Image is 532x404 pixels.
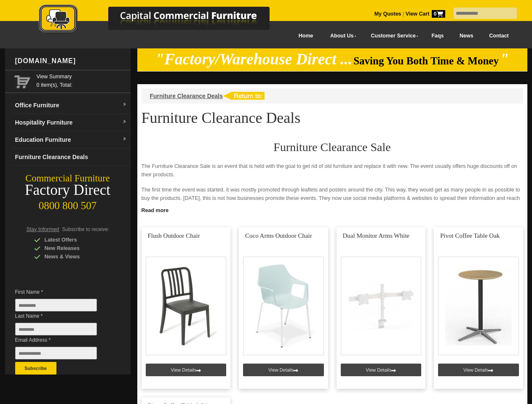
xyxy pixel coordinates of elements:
input: Last Name * [15,323,97,335]
img: return to [223,92,265,100]
div: Commercial Furniture [5,173,131,184]
a: Furniture Clearance Deals [150,93,223,99]
span: Subscribe to receive: [62,226,109,232]
strong: View Cart [406,11,445,17]
span: 0 [432,10,445,18]
a: News [452,27,481,45]
img: dropdown [122,120,127,125]
a: My Quotes [374,11,401,17]
span: 0 item(s), Total: [37,72,127,88]
button: Subscribe [15,362,56,375]
input: First Name * [15,299,97,311]
p: The Furniture Clearance Sale is an event that is held with the goal to get rid of old furniture a... [142,162,523,179]
div: New Releases [34,244,114,252]
h1: Furniture Clearance Deals [142,110,523,126]
a: Customer Service [361,27,423,45]
em: "Factory/Warehouse Direct ... [155,50,352,68]
a: Click to read more [137,204,527,215]
p: The first time the event was started, it was mostly promoted through leaflets and posters around ... [142,186,523,211]
span: Last Name * [15,312,110,320]
em: " [500,50,509,68]
input: Email Address * [15,347,97,359]
h2: Furniture Clearance Sale [142,141,523,154]
a: Office Furnituredropdown [12,97,131,114]
a: About Us [321,27,361,45]
a: Furniture Clearance Deals [12,149,131,166]
a: Contact [481,27,516,45]
img: Capital Commercial Furniture Logo [16,4,310,35]
div: Latest Offers [34,236,114,244]
div: 0800 800 507 [5,196,131,212]
img: dropdown [122,137,127,142]
img: dropdown [122,102,127,107]
a: Hospitality Furnituredropdown [12,114,131,131]
a: Capital Commercial Furniture Logo [16,4,310,37]
div: [DOMAIN_NAME] [12,48,131,74]
span: Email Address * [15,336,110,344]
span: First Name * [15,288,110,296]
a: Faqs [424,27,452,45]
div: Factory Direct [5,184,131,196]
div: News & Views [34,252,114,261]
a: Education Furnituredropdown [12,131,131,149]
span: Saving You Both Time & Money [353,55,499,66]
span: Stay Informed [27,226,59,232]
a: View Summary [37,72,127,81]
a: View Cart0 [404,11,445,17]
